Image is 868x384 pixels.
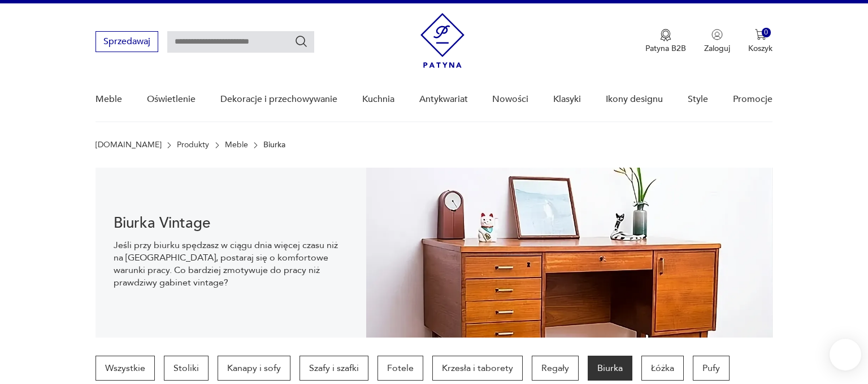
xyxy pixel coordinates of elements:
a: Antykwariat [419,78,468,121]
div: 0 [762,28,771,37]
button: Sprzedawaj [96,31,158,52]
button: Szukaj [294,35,308,48]
a: Produkty [177,140,209,150]
p: Biurka [263,140,285,150]
button: Zaloguj [704,29,730,54]
img: Ikonka użytkownika [711,29,723,40]
p: Jeśli przy biurku spędzasz w ciągu dnia więcej czasu niż na [GEOGRAPHIC_DATA], postaraj się o kom... [114,239,348,289]
a: Wszystkie [96,356,155,381]
a: Kuchnia [362,78,394,121]
a: Meble [225,140,248,150]
a: Stoliki [164,356,209,381]
img: Ikona koszyka [755,29,766,40]
a: Łóżka [641,356,684,381]
p: Zaloguj [704,43,730,54]
a: [DOMAIN_NAME] [96,140,162,150]
h1: Biurka Vintage [114,216,348,230]
img: 217794b411677fc89fd9d93ef6550404.webp [366,168,772,338]
a: Style [688,78,708,121]
a: Kanapy i sofy [218,356,290,381]
a: Szafy i szafki [300,356,368,381]
a: Regały [532,356,579,381]
a: Krzesła i taborety [432,356,523,381]
p: Patyna B2B [645,43,686,54]
a: Oświetlenie [147,78,196,121]
a: Meble [96,78,122,121]
a: Biurka [588,356,632,381]
a: Ikony designu [606,78,663,121]
a: Klasyki [553,78,581,121]
a: Fotele [377,356,423,381]
a: Ikona medaluPatyna B2B [645,29,686,54]
img: Patyna - sklep z meblami i dekoracjami vintage [420,13,465,68]
button: 0Koszyk [748,29,772,54]
a: Pufy [693,356,730,381]
iframe: Smartsupp widget button [830,339,861,370]
a: Dekoracje i przechowywanie [220,78,337,121]
img: Ikona medalu [660,29,671,41]
button: Patyna B2B [645,29,686,54]
a: Promocje [733,78,772,121]
a: Nowości [492,78,528,121]
p: Koszyk [748,43,772,54]
a: Sprzedawaj [96,39,158,46]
